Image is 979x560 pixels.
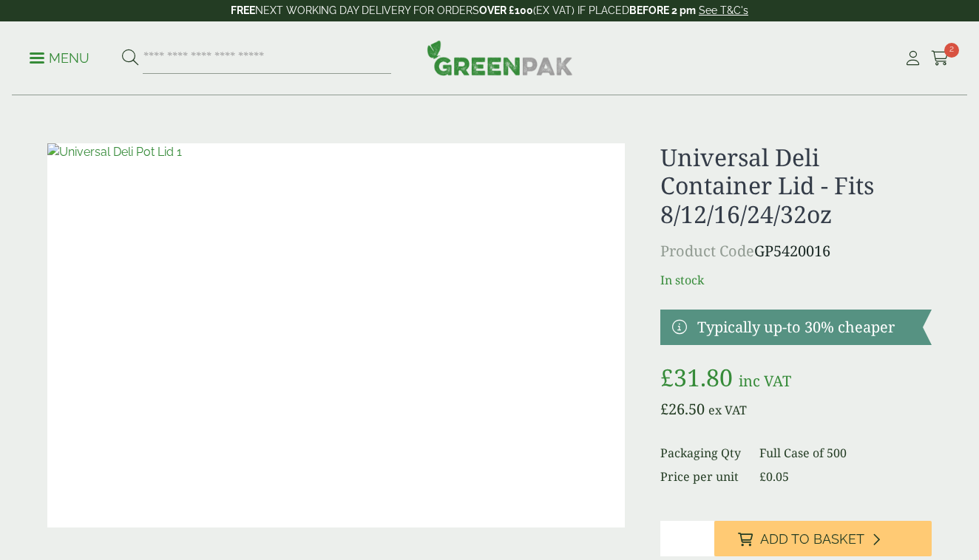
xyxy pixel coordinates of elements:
[30,49,89,67] p: Menu
[660,241,754,261] span: Product Code
[660,143,932,228] h1: Universal Deli Container Lid - Fits 8/12/16/24/32oz
[479,4,533,16] strong: OVER £100
[660,444,742,462] dt: Packaging Qty
[699,4,748,16] a: See T&C's
[660,271,932,289] p: In stock
[760,531,864,547] span: Add to Basket
[660,361,674,393] span: £
[660,399,705,419] bdi: 26.50
[931,51,949,66] i: Cart
[660,240,932,262] p: GP5420016
[427,40,573,75] img: GreenPak Supplies
[30,49,89,64] a: Menu
[904,51,922,66] i: My Account
[739,371,791,391] span: inc VAT
[759,468,766,485] span: £
[759,444,932,462] dd: Full Case of 500
[660,361,733,393] bdi: 31.80
[708,402,747,418] span: ex VAT
[759,468,789,485] bdi: 0.05
[660,399,668,419] span: £
[231,4,255,16] strong: FREE
[47,143,625,527] img: Universal Deli Pot Lid 1
[931,47,949,69] a: 2
[629,4,696,16] strong: BEFORE 2 pm
[660,468,742,485] dt: Price per unit
[944,43,959,58] span: 2
[714,521,932,556] button: Add to Basket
